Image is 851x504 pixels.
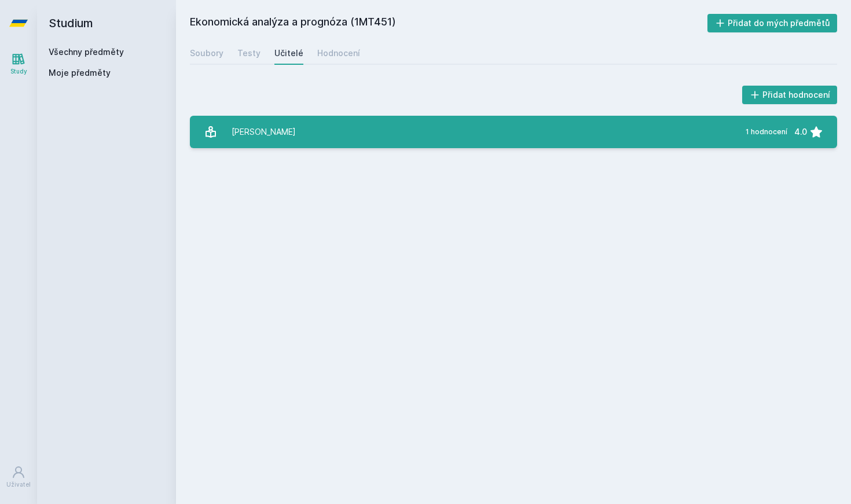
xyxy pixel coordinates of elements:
a: Study [2,46,35,82]
div: [PERSON_NAME] [232,120,296,144]
a: Testy [237,42,261,65]
a: Učitelé [274,42,303,65]
div: Uživatel [6,480,31,489]
a: Hodnocení [317,42,360,65]
button: Přidat hodnocení [742,86,838,104]
div: Study [10,67,27,76]
a: [PERSON_NAME] 1 hodnocení 4.0 [190,116,837,148]
a: Uživatel [2,459,35,495]
div: Testy [237,47,261,59]
button: Přidat do mých předmětů [707,14,838,32]
div: Učitelé [274,47,303,59]
a: Všechny předměty [49,47,124,57]
div: Soubory [190,47,223,59]
a: Soubory [190,42,223,65]
h2: Ekonomická analýza a prognóza (1MT451) [190,14,707,32]
div: 4.0 [794,120,807,144]
span: Moje předměty [49,67,111,79]
div: 1 hodnocení [746,127,787,137]
div: Hodnocení [317,47,360,59]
